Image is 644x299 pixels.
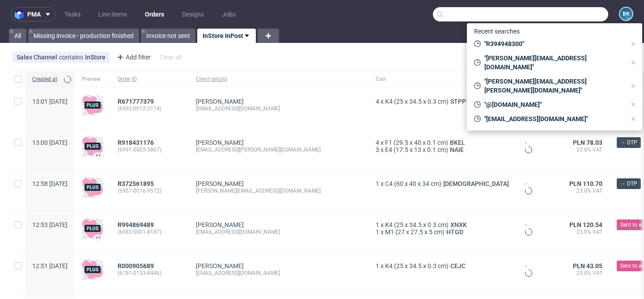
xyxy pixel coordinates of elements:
[216,7,241,21] a: Jobs
[82,218,103,239] img: plus-icon.676465ae8f3a83198b3f.png
[569,221,602,228] span: PLN 120.54
[118,139,156,146] a: R918431176
[196,98,244,105] a: [PERSON_NAME]
[82,177,103,198] img: plus-icon.676465ae8f3a83198b3f.png
[376,98,511,105] div: x
[197,29,256,43] a: InStore InPost
[118,221,154,228] span: R994869489
[196,228,361,236] div: [EMAIL_ADDRESS][DOMAIN_NAME]
[9,29,26,43] a: All
[85,54,106,61] div: InStore
[96,235,101,240] div: +1
[376,139,511,146] div: x
[445,228,465,236] a: HTGD
[196,187,361,194] div: [PERSON_NAME][EMAIL_ADDRESS][DOMAIN_NAME]
[113,50,153,64] div: Add filter
[59,7,86,21] a: Tasks
[118,76,182,83] span: Order ID
[196,139,244,146] a: [PERSON_NAME]
[564,228,602,236] span: 23.0% VAT
[32,98,68,105] span: 13:01 [DATE]
[118,187,182,194] span: (6967-0016-9572)
[376,76,511,83] span: Cart
[96,153,101,158] div: +1
[376,146,379,153] span: 3
[449,221,469,228] a: XNXK
[385,139,448,146] span: F1 (29.5 x 40 x 0.1 cm)
[196,221,244,228] a: [PERSON_NAME]
[481,100,626,109] span: "@[DOMAIN_NAME]"
[385,262,449,270] span: K4 (25 x 34.5 x 0.3 cm)
[376,228,379,236] span: 1
[177,7,209,21] a: Designs
[376,262,511,270] div: x
[448,146,466,153] a: NAIE
[93,7,132,21] a: Line Items
[158,51,183,63] div: Clear all
[376,262,379,270] span: 1
[449,98,468,105] a: STPP
[118,139,154,146] span: R918431176
[573,262,602,270] span: PLN 43.05
[15,9,27,20] img: logo
[376,221,511,228] div: x
[118,262,154,270] span: R000905689
[118,105,182,112] span: (6992-0012-2174)
[118,146,182,153] span: (6991-0003-5867)
[481,77,626,95] span: "[PERSON_NAME][EMAIL_ADDRESS][PERSON_NAME][DOMAIN_NAME]"
[448,139,467,146] a: BKEL
[196,146,361,153] div: [EMAIL_ADDRESS][PERSON_NAME][DOMAIN_NAME]
[449,262,467,270] a: CEJC
[441,180,511,187] a: [DEMOGRAPHIC_DATA]
[82,76,103,83] span: Preview
[196,270,361,277] div: [EMAIL_ADDRESS][DOMAIN_NAME]
[141,29,195,43] a: Invoice not sent
[385,228,445,236] span: M1 (27 x 27.5 x 5 cm)
[376,221,379,228] span: 1
[32,262,68,270] span: 12:51 [DATE]
[620,8,632,20] figcaption: BK
[385,98,449,105] span: K4 (25 x 34.5 x 0.3 cm)
[376,180,511,187] div: x
[118,98,156,105] a: R671777379
[385,180,441,187] span: C4 (60 x 40 x 34 cm)
[525,262,550,278] div: -
[385,146,448,153] span: E4 (17.5 x 13 x 0.1 cm)
[32,76,60,83] span: Created at
[376,146,511,153] div: x
[620,139,637,147] span: → DTP
[32,180,68,187] span: 12:58 [DATE]
[82,135,103,157] img: plus-icon.676465ae8f3a83198b3f.png
[11,7,55,21] button: pma
[385,221,449,228] span: K4 (25 x 34.5 x 0.3 cm)
[32,221,68,228] span: 12:53 [DATE]
[82,259,103,280] img: plus-icon.676465ae8f3a83198b3f.png
[118,98,154,105] span: R671777379
[525,180,550,196] div: -
[196,105,361,112] div: [EMAIL_ADDRESS][DOMAIN_NAME]
[28,29,139,43] a: Missing invoice - production finished
[27,11,41,17] span: pma
[118,270,182,277] span: (6781-0153-4446)
[59,54,85,61] span: contains
[569,180,602,187] span: PLN 110.70
[118,228,182,236] span: (6982-0001-8187)
[525,221,550,237] div: -
[481,39,626,48] span: "R394948300"
[118,180,156,187] a: R372561895
[196,76,361,83] span: Client details
[481,114,626,123] span: "[EMAIL_ADDRESS][DOMAIN_NAME]"
[481,54,626,72] span: "[PERSON_NAME][EMAIL_ADDRESS][DOMAIN_NAME]"
[118,180,154,187] span: R372561895
[564,146,602,153] span: 23.0% VAT
[82,94,103,116] img: plus-icon.676465ae8f3a83198b3f.png
[376,180,379,187] span: 1
[564,270,602,277] span: 23.0% VAT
